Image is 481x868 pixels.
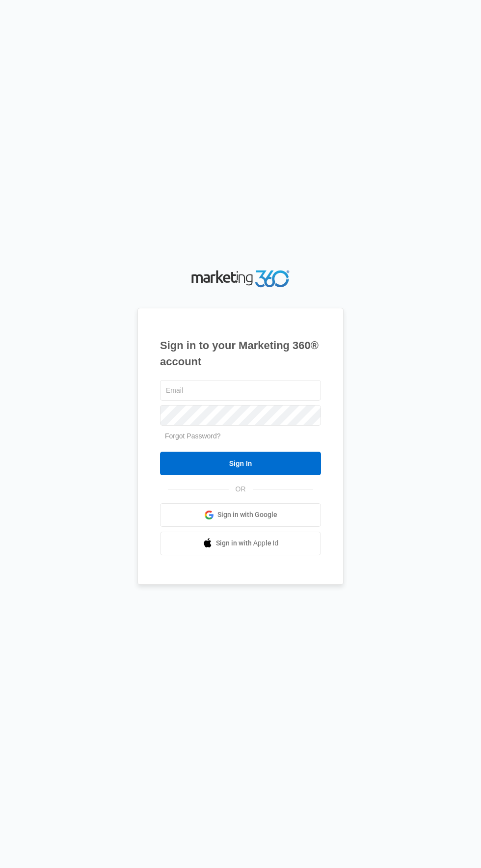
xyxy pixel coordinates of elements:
a: Sign in with Apple Id [160,532,321,555]
input: Sign In [160,452,321,475]
span: Sign in with Apple Id [216,538,279,548]
h1: Sign in to your Marketing 360® account [160,337,321,370]
a: Sign in with Google [160,503,321,527]
span: OR [229,484,253,494]
span: Sign in with Google [217,510,277,520]
input: Email [160,380,321,401]
a: Forgot Password? [165,432,221,440]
